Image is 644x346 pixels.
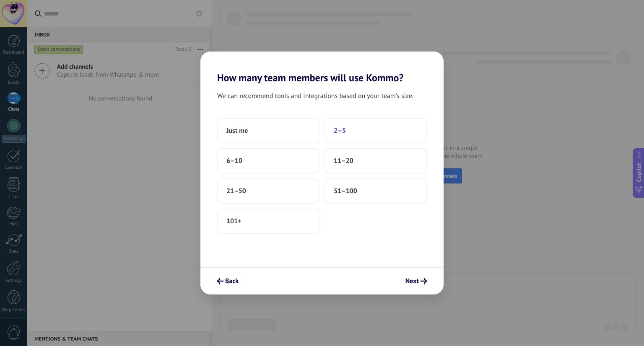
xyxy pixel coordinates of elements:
[405,278,419,284] span: Next
[226,217,241,225] span: 101+
[213,274,242,288] button: Back
[334,127,346,135] span: 2–5
[217,178,319,204] button: 21–50
[217,90,413,101] span: We can recommend tools and integrations based on your team’s size.
[325,118,427,143] button: 2–5
[226,127,248,135] span: Just me
[334,157,353,165] span: 11–20
[402,274,431,288] button: Next
[217,209,319,234] button: 101+
[325,148,427,173] button: 11–20
[325,178,427,204] button: 51–100
[226,187,246,195] span: 21–50
[200,52,444,84] h2: How many team members will use Kommo?
[226,157,242,165] span: 6–10
[334,187,357,195] span: 51–100
[217,118,319,143] button: Just me
[217,148,319,173] button: 6–10
[225,278,239,284] span: Back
